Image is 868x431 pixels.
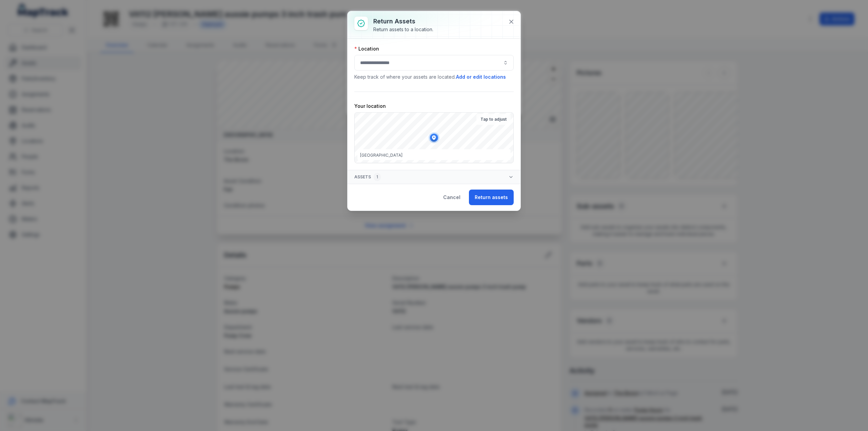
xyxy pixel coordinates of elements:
[360,153,402,158] span: [GEOGRAPHIC_DATA]
[354,173,381,181] span: Assets
[469,190,514,205] button: Return assets
[348,170,520,184] button: Assets1
[373,17,433,26] h3: Return assets
[437,190,466,205] button: Cancel
[354,103,386,110] label: Your location
[354,45,379,52] label: Location
[354,73,514,81] p: Keep track of where your assets are located.
[355,113,514,163] canvas: Map
[374,173,381,181] div: 1
[456,73,506,81] button: Add or edit locations
[480,117,507,122] strong: Tap to adjust
[373,26,433,33] div: Return assets to a location.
